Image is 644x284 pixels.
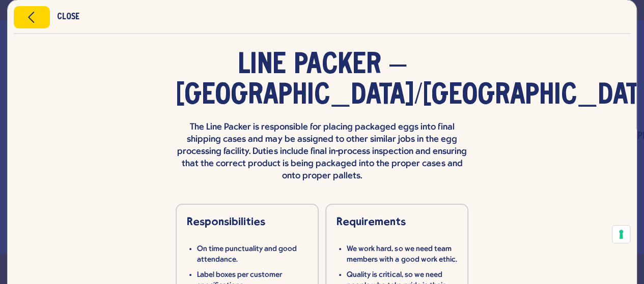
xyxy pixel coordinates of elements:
[176,50,469,111] h2: Line Packer – [GEOGRAPHIC_DATA]/[GEOGRAPHIC_DATA]/[GEOGRAPHIC_DATA]
[347,244,457,265] li: We work hard, so we need team members with a good work ethic.
[197,244,307,265] li: On time punctuality and good attendance.
[187,215,265,228] strong: Responsibilities
[176,121,469,183] p: The Line Packer is responsible for placing packaged eggs into final shipping cases and may be ass...
[612,226,630,243] button: Your consent preferences for tracking technologies
[337,215,406,228] strong: Requirements
[14,6,50,28] button: Close modal
[57,14,79,21] div: Close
